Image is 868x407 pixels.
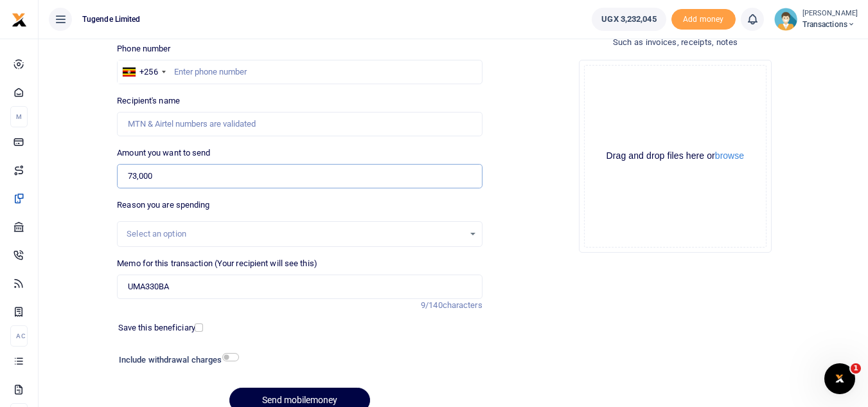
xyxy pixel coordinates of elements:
[12,14,27,24] a: logo-small logo-large logo-large
[421,300,443,310] span: 9/140
[585,150,766,162] div: Drag and drop files here or
[10,106,28,127] li: M
[117,164,482,188] input: UGX
[127,228,463,240] div: Select an option
[851,363,861,374] span: 1
[117,275,482,299] input: Enter extra information
[119,355,233,365] h6: Include withdrawal charges
[118,60,169,84] div: Uganda: +256
[579,60,772,253] div: File Uploader
[117,60,482,84] input: Enter phone number
[774,8,797,31] img: profile-user
[12,12,27,28] img: logo-small
[77,14,146,25] span: Tugende Limited
[117,199,209,212] label: Reason you are spending
[671,9,736,30] li: Toup your wallet
[117,112,482,136] input: MTN & Airtel numbers are validated
[117,95,180,107] label: Recipient's name
[443,300,483,310] span: characters
[715,151,744,160] button: browse
[671,14,736,23] a: Add money
[10,325,28,347] li: Ac
[117,42,170,55] label: Phone number
[802,19,858,30] span: Transactions
[117,147,210,159] label: Amount you want to send
[601,13,656,26] span: UGX 3,232,045
[118,321,195,334] label: Save this beneficiary
[671,9,736,30] span: Add money
[802,8,858,19] small: [PERSON_NAME]
[117,257,317,270] label: Memo for this transaction (Your recipient will see this)
[824,363,855,394] iframe: Intercom live chat
[139,66,157,78] div: +256
[774,8,858,31] a: profile-user [PERSON_NAME] Transactions
[493,35,858,50] h4: Such as invoices, receipts, notes
[587,8,671,31] li: Wallet ballance
[592,8,666,31] a: UGX 3,232,045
